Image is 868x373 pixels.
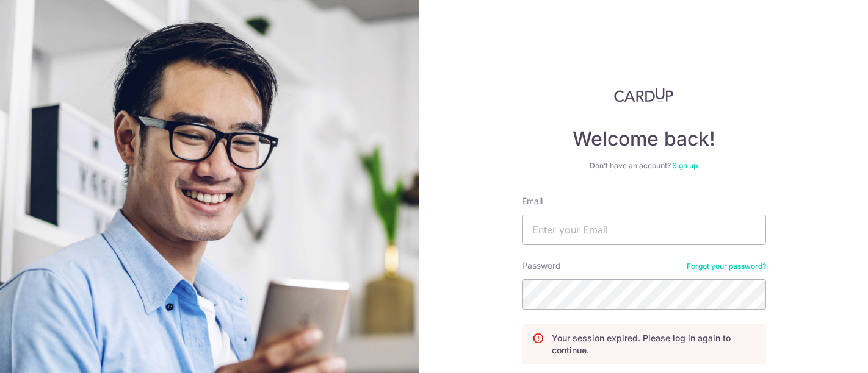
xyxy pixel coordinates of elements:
img: CardUp Logo [614,88,674,102]
p: Your session expired. Please log in again to continue. [552,332,756,357]
a: Sign up [672,161,698,170]
input: Enter your Email [522,215,766,245]
label: Email [522,195,543,207]
label: Password [522,260,561,272]
h4: Welcome back! [522,127,766,151]
a: Forgot your password? [687,261,766,271]
div: Don’t have an account? [522,161,766,171]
